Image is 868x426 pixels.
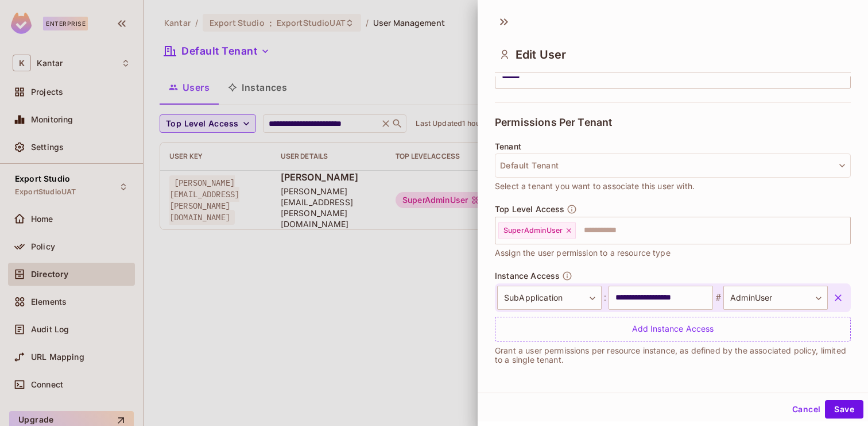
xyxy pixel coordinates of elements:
[723,286,828,310] div: AdminUser
[495,205,564,214] span: Top Level Access
[788,400,825,419] button: Cancel
[516,48,566,62] span: Edit User
[495,153,851,178] button: Default Tenant
[503,226,563,235] span: SuperAdminUser
[713,291,723,305] span: #
[498,222,576,239] div: SuperAdminUser
[602,291,609,305] span: :
[495,346,851,364] p: Grant a user permissions per resource instance, as defined by the associated policy, limited to a...
[844,229,847,231] button: Open
[495,271,560,281] span: Instance Access
[497,286,602,310] div: SubApplication
[495,142,521,151] span: Tenant
[495,317,851,341] div: Add Instance Access
[495,180,695,193] span: Select a tenant you want to associate this user with.
[495,247,671,259] span: Assign the user permission to a resource type
[495,117,612,128] span: Permissions Per Tenant
[825,400,863,419] button: Save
